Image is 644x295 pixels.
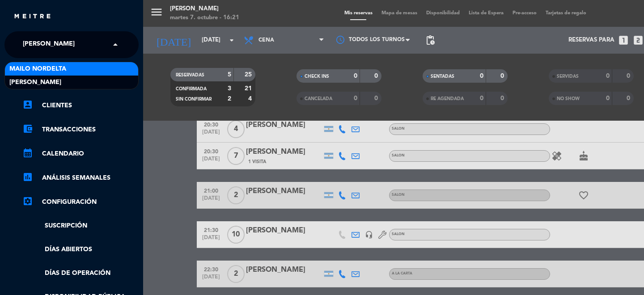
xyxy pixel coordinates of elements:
i: assessment [22,172,33,182]
a: account_boxClientes [22,100,139,111]
a: Configuración [22,197,139,207]
i: account_balance_wallet [22,123,33,134]
a: assessmentANÁLISIS SEMANALES [22,173,139,183]
i: settings_applications [22,196,33,206]
i: account_box [22,99,33,110]
a: account_balance_walletTransacciones [22,124,139,135]
a: Suscripción [22,221,139,231]
a: Días abiertos [22,244,139,255]
i: calendar_month [22,147,33,158]
a: calendar_monthCalendario [22,148,139,159]
img: MEITRE [13,13,51,20]
a: Días de Operación [22,268,139,278]
span: [PERSON_NAME] [9,77,61,88]
span: Mailo Nordelta [9,64,66,74]
span: [PERSON_NAME] [23,35,75,54]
